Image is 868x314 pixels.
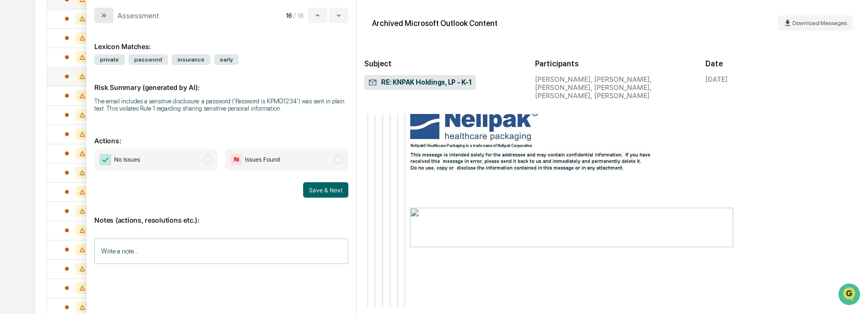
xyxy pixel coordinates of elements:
button: Save & Next [303,182,348,198]
span: Preclearance [19,121,62,131]
div: Archived Microsoft Outlook Content [372,19,498,28]
div: Lexicon Matches: [94,31,348,50]
div: [DATE] [705,75,728,83]
a: 🗄️Attestations [66,117,123,135]
h2: Participants [535,59,690,68]
div: Assessment [117,11,159,20]
iframe: Open customer support [837,282,863,308]
span: / 18 [294,12,306,19]
div: [PERSON_NAME], [PERSON_NAME], [PERSON_NAME], [PERSON_NAME], [PERSON_NAME], [PERSON_NAME] [535,75,690,100]
span: Download Messages [792,20,847,26]
span: RE: KNPAK Holdings, LP - K-1 [368,78,472,88]
span: password [128,54,168,65]
div: We're available if you need us! [33,83,122,91]
p: Actions: [94,125,348,145]
img: MDSummitNew.jpg [410,208,733,247]
span: insurance [172,54,210,65]
img: Flag [230,154,242,165]
div: The email includes a sensitive disclosure: a password ('Password is KPMG1234') was sent in plain ... [94,98,348,112]
h2: Subject [364,59,519,68]
p: How can we help? [10,20,175,36]
span: Pylon [96,163,116,170]
div: 🖐️ [10,122,17,130]
button: Start new chat [164,76,175,88]
div: 🗄️ [70,122,77,130]
img: Cranston_Costa_Rica_email_footer_small.jpg [410,108,651,172]
span: Data Lookup [19,139,61,149]
button: Download Messages [778,15,853,31]
div: Start new chat [33,74,158,83]
span: 16 [286,12,292,19]
p: Notes (actions, resolutions etc.): [94,204,348,224]
img: 1746055101610-c473b297-6a78-478c-a979-82029cc54cd1 [10,74,27,91]
a: Powered byPylon [68,163,116,170]
a: 🖐️Preclearance [6,117,66,135]
h2: Date [705,59,860,68]
span: private [94,54,125,65]
p: Risk Summary (generated by AI): [94,72,348,91]
span: Issues Found [245,155,280,164]
span: Attestations [79,121,119,131]
img: Checkmark [100,154,111,165]
span: No Issues [114,155,140,164]
div: 🔎 [10,140,17,148]
span: early [214,54,239,65]
a: 🔎Data Lookup [6,136,64,153]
